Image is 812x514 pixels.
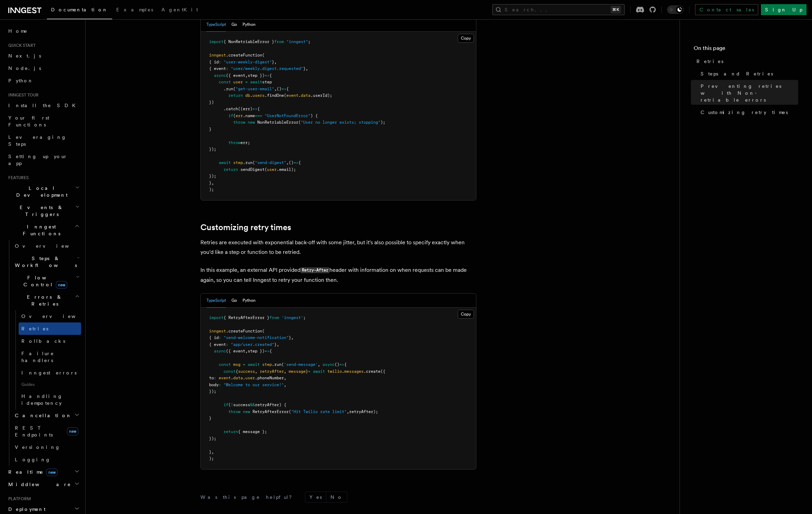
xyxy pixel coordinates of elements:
span: ( [228,402,231,407]
span: NonRetriableError [257,120,298,125]
span: return [224,429,238,434]
span: Install the SDK [8,103,80,108]
span: { [269,349,272,353]
span: event [219,376,231,380]
span: Inngest tour [6,92,39,98]
span: , [347,409,349,414]
span: ( [281,362,284,367]
span: ( [262,53,265,58]
span: await [250,80,262,84]
span: , [245,73,248,78]
span: Failure handlers [21,351,54,363]
span: messages [344,369,364,374]
span: user [233,80,243,84]
button: Go [231,294,237,308]
span: .create [364,369,380,374]
button: TypeScript [206,294,226,308]
span: Preventing retries with Non-retriable errors [701,83,798,103]
span: Python [8,78,33,83]
span: , [255,369,257,374]
button: No [326,492,347,502]
span: } [306,369,308,374]
span: .run [224,86,233,91]
span: Retries [696,58,723,65]
span: , [245,349,248,353]
span: Next.js [8,53,41,59]
button: Inngest Functions [6,220,81,240]
span: Versioning [15,444,60,450]
a: Overview [12,240,81,252]
span: . [250,93,252,98]
span: { id [209,335,219,340]
span: user [267,167,277,172]
span: }); [209,389,216,394]
span: , [277,342,279,347]
a: Logging [12,453,81,466]
span: success [238,369,255,374]
span: throw [233,120,245,125]
span: step [262,362,272,367]
span: , [284,382,286,387]
span: { [286,86,289,91]
span: } [289,335,291,340]
span: Home [8,28,28,34]
span: { [269,73,272,78]
span: : [214,376,216,380]
span: new [67,427,78,435]
span: { RetryAfterError } [224,315,269,320]
span: Features [6,175,29,181]
span: async [214,73,226,78]
span: .run [243,160,252,165]
span: 'send-message' [284,362,318,367]
span: Overview [15,243,86,249]
span: inngest [209,53,226,58]
span: . [231,376,233,380]
span: .phoneNumber [255,376,284,380]
span: ( [284,93,286,98]
button: TypeScript [206,18,226,32]
button: Middleware [6,478,81,491]
span: }) [209,100,214,105]
span: . [243,376,245,380]
span: message [289,369,306,374]
a: Sign Up [761,4,806,15]
span: err [236,113,243,118]
span: Steps and Retries [701,70,773,77]
p: Retries are executed with exponential back-off with some jitter, but it's also possible to specif... [200,238,476,257]
button: Steps & Workflows [12,252,81,271]
span: Customizing retry times [701,109,788,116]
span: const [224,369,236,374]
span: await [219,160,231,165]
span: => [265,349,269,353]
button: Python [242,294,256,308]
span: , [306,66,308,71]
span: data [301,93,310,98]
span: } [272,60,274,64]
span: ({ [380,369,385,374]
span: ( [289,409,291,414]
span: data [233,376,243,380]
span: , [274,60,277,64]
span: step [262,80,272,84]
a: Documentation [47,2,112,19]
span: "UserNotFoundError" [265,113,310,118]
span: msg [233,362,240,367]
span: 'inngest' [281,315,303,320]
span: { message }; [238,429,267,434]
span: if [228,113,233,118]
code: Retry-After [300,267,329,273]
span: { event [209,342,226,347]
span: Errors & Retries [12,294,75,307]
span: Middleware [6,481,71,488]
span: AgentKit [161,7,198,12]
span: users [252,93,265,98]
span: , [211,450,214,454]
span: } [209,127,211,132]
span: body [209,382,219,387]
a: Node.js [6,62,81,74]
span: .userId); [310,93,332,98]
span: return [228,93,243,98]
span: } [274,342,277,347]
span: Cancellation [12,412,72,419]
span: Deployment [6,506,46,513]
